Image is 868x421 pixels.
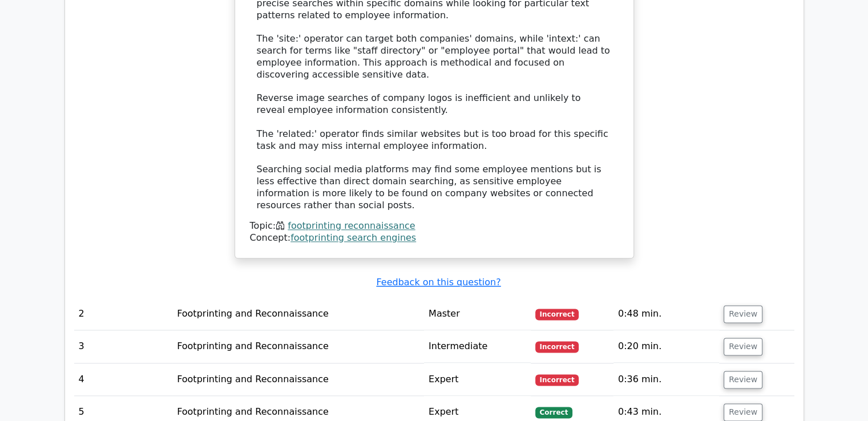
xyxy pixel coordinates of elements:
[172,363,424,396] td: Footprinting and Reconnaissance
[376,277,500,288] a: Feedback on this question?
[424,298,531,330] td: Master
[74,298,173,330] td: 2
[172,298,424,330] td: Footprinting and Reconnaissance
[535,407,572,418] span: Correct
[250,232,619,244] div: Concept:
[290,232,416,243] a: footprinting search engines
[613,330,719,363] td: 0:20 min.
[724,305,762,323] button: Review
[288,220,415,231] a: footprinting reconnaissance
[535,374,579,386] span: Incorrect
[724,338,762,355] button: Review
[613,363,719,396] td: 0:36 min.
[535,309,579,320] span: Incorrect
[172,330,424,363] td: Footprinting and Reconnaissance
[535,341,579,353] span: Incorrect
[724,403,762,421] button: Review
[74,330,173,363] td: 3
[424,330,531,363] td: Intermediate
[613,298,719,330] td: 0:48 min.
[74,363,173,396] td: 4
[424,363,531,396] td: Expert
[724,371,762,388] button: Review
[250,220,619,232] div: Topic:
